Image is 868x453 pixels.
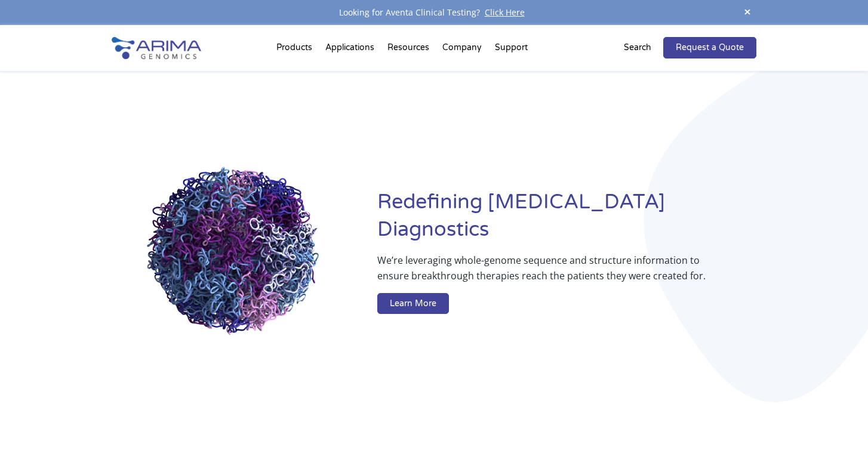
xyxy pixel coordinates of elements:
a: Learn More [377,293,449,315]
p: Search [624,40,651,56]
img: Arima-Genomics-logo [112,37,201,59]
a: Request a Quote [663,37,756,58]
a: Click Here [480,7,530,18]
div: Looking for Aventa Clinical Testing? [112,5,756,20]
p: We’re leveraging whole-genome sequence and structure information to ensure breakthrough therapies... [377,252,709,293]
h1: Redefining [MEDICAL_DATA] Diagnostics [377,189,756,252]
